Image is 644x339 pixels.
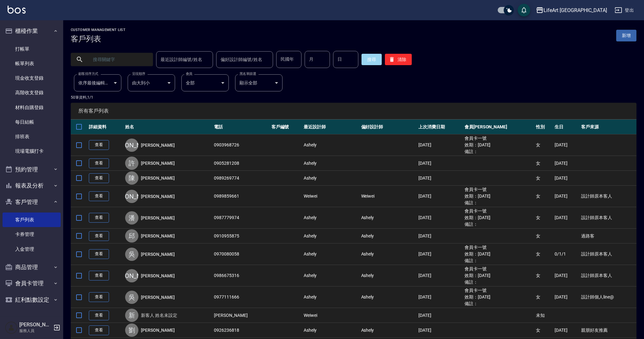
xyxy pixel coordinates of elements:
td: [DATE] [417,287,463,308]
td: 女 [534,287,553,308]
button: save [518,4,530,16]
button: 會員卡管理 [3,275,61,292]
th: 會員[PERSON_NAME] [463,120,534,134]
td: Ashely [360,323,417,338]
p: 服務人員 [19,328,52,334]
td: [DATE] [417,156,463,171]
label: 呈現順序 [132,71,145,76]
td: [DATE] [553,265,580,287]
td: 女 [534,207,553,229]
a: 查看 [89,311,109,320]
ul: 備註： [465,221,533,228]
td: 女 [534,156,553,171]
a: 查看 [89,191,109,201]
div: 吳 [125,291,138,304]
td: Ashely [302,171,359,186]
ul: 會員卡一號 [465,266,533,272]
td: Ashely [302,265,359,287]
td: Ashely [302,287,359,308]
a: 查看 [89,271,109,280]
div: 邱 [125,229,138,243]
td: 女 [534,265,553,287]
img: Logo [8,6,26,14]
td: 女 [534,134,553,156]
td: [DATE] [553,156,580,171]
a: 新客人 姓名未設定 [141,312,177,318]
a: 高階收支登錄 [3,85,61,100]
td: 設計師原本客人 [580,265,636,287]
td: [DATE] [417,308,463,323]
button: 櫃檯作業 [3,23,61,39]
div: 陳 [125,171,138,185]
td: Ashely [360,265,417,287]
a: 查看 [89,292,109,302]
td: [DATE] [417,323,463,338]
td: 0986675316 [212,265,270,287]
td: Ashely [302,323,359,338]
button: 搜尋 [361,54,382,65]
ul: 效期： [DATE] [465,193,533,200]
p: 50 筆資料, 1 / 1 [71,95,636,100]
ul: 備註： [465,300,533,307]
th: 最近設計師 [302,120,359,134]
h5: [PERSON_NAME] [19,322,52,328]
a: 材料自購登錄 [3,100,61,115]
td: 0910955875 [212,229,270,243]
th: 客戶來源 [580,120,636,134]
div: 新 [125,309,138,322]
td: 0/1/1 [553,243,580,265]
a: 現場電腦打卡 [3,144,61,158]
a: 每日結帳 [3,115,61,129]
ul: 備註： [465,279,533,286]
a: 查看 [89,173,109,183]
td: [DATE] [417,186,463,207]
th: 姓名 [124,120,212,134]
td: 設計師原本客人 [580,207,636,229]
ul: 會員卡一號 [465,244,533,251]
td: 0970080058 [212,243,270,265]
a: 查看 [89,325,109,335]
ul: 效期： [DATE] [465,251,533,257]
a: 客戶列表 [3,213,61,227]
a: 打帳單 [3,42,61,56]
a: 查看 [89,140,109,150]
a: 查看 [89,231,109,241]
a: 帳單列表 [3,56,61,71]
th: 性別 [534,120,553,134]
div: 劉 [125,324,138,337]
a: [PERSON_NAME] [141,251,174,257]
div: 全部 [181,74,229,91]
th: 電話 [212,120,270,134]
button: 清除 [385,54,412,65]
th: 詳細資料 [87,120,124,134]
td: [DATE] [553,287,580,308]
td: 0926236818 [212,323,270,338]
div: 顯示全部 [235,74,283,91]
td: 女 [534,229,553,243]
a: [PERSON_NAME] [141,215,174,221]
a: 卡券管理 [3,227,61,242]
a: 查看 [89,249,109,259]
td: 親朋好友推薦 [580,323,636,338]
td: [DATE] [417,134,463,156]
a: 排班表 [3,129,61,144]
button: 報表及分析 [3,177,61,194]
ul: 效期： [DATE] [465,214,533,221]
ul: 備註： [465,200,533,206]
div: [PERSON_NAME] [125,190,138,203]
button: 紅利點數設定 [3,292,61,308]
div: [PERSON_NAME] [125,139,138,152]
td: [DATE] [417,207,463,229]
a: 查看 [89,158,109,168]
label: 會員 [186,71,192,76]
a: 查看 [89,213,109,223]
td: Ashely [360,207,417,229]
td: Weiwei [302,308,359,323]
td: [DATE] [553,186,580,207]
a: [PERSON_NAME] [141,273,174,279]
td: Ashely [360,287,417,308]
ul: 會員卡一號 [465,287,533,294]
div: 潘 [125,211,138,225]
th: 偏好設計師 [360,120,417,134]
a: [PERSON_NAME] [141,142,174,148]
